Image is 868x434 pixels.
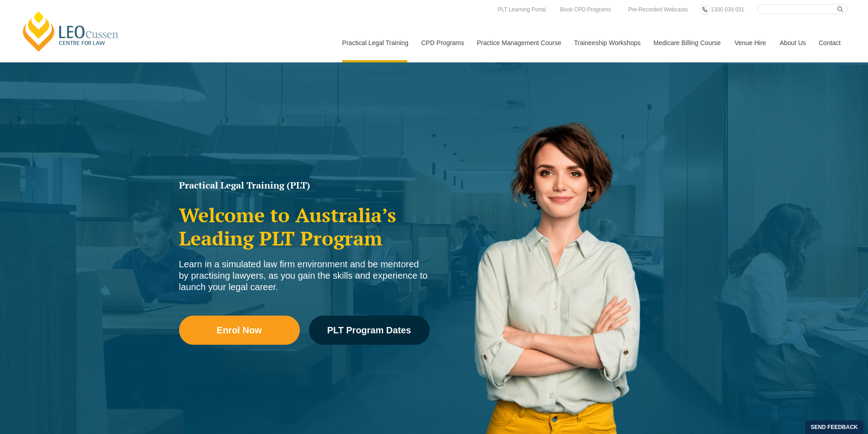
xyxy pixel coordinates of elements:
span: PLT Program Dates [327,326,411,335]
a: Traineeship Workshops [567,23,647,62]
a: Practice Management Course [470,23,567,62]
span: 1300 039 031 [711,6,744,13]
a: PLT Program Dates [309,316,430,345]
a: Enrol Now [179,316,300,345]
iframe: LiveChat chat widget [807,373,845,411]
a: Venue Hire [728,23,773,62]
a: Contact [812,23,847,62]
h1: Practical Legal Training (PLT) [179,181,430,190]
a: About Us [773,23,812,62]
span: Enrol Now [217,326,262,335]
a: Pre-Recorded Webcasts [626,5,690,15]
a: 1300 039 031 [709,5,746,15]
a: PLT Learning Portal [495,5,548,15]
a: [PERSON_NAME] Centre for Law [21,10,121,53]
a: Medicare Billing Course [647,23,728,62]
a: Practical Legal Training [335,23,415,62]
h2: Welcome to Australia’s Leading PLT Program [179,204,430,250]
a: Book CPD Programs [558,5,613,15]
a: CPD Programs [414,23,470,62]
div: Learn in a simulated law firm environment and be mentored by practising lawyers, as you gain the ... [179,259,430,293]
